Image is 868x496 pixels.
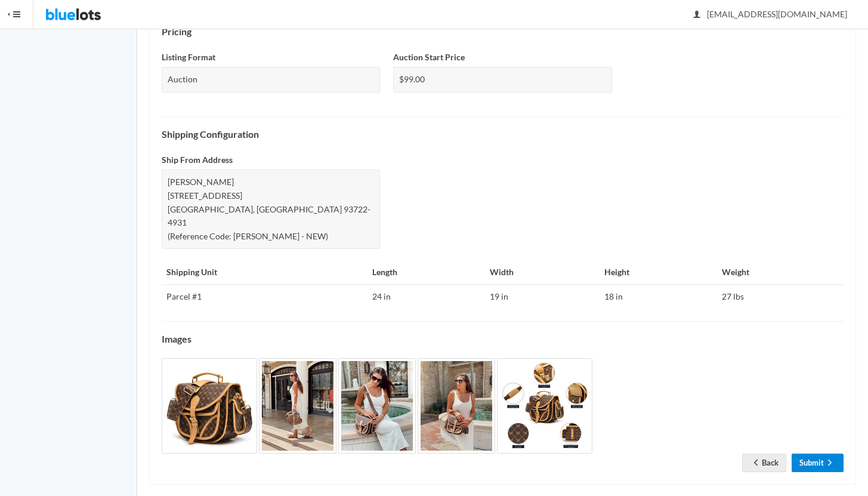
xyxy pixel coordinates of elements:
h4: Pricing [162,26,844,37]
img: 28056892-4cba-47f2-84f9-e8f030ef0b94-1732959267.jpg [418,358,495,454]
ion-icon: arrow back [750,458,762,469]
a: arrow backBack [742,454,786,472]
div: Auction [162,67,380,93]
div: $99.00 [393,67,611,93]
img: fe0ebacd-b562-490d-aecf-88afc611ac2a-1707798444.jpg [162,358,257,454]
ion-icon: arrow forward [824,458,836,469]
th: Weight [717,261,844,285]
div: [PERSON_NAME] [STREET_ADDRESS] [GEOGRAPHIC_DATA], [GEOGRAPHIC_DATA] 93722-4931 (Reference Code: [... [162,170,380,249]
span: [EMAIL_ADDRESS][DOMAIN_NAME] [694,9,847,19]
th: Length [367,261,486,285]
img: 63888c63-78a6-42d1-ac8f-967b5439e26c-1732959268.jpg [497,358,592,454]
a: Submitarrow forward [792,454,844,472]
td: Parcel #1 [162,285,367,309]
td: 27 lbs [717,285,844,309]
td: 18 in [600,285,718,309]
td: 24 in [367,285,486,309]
label: Ship From Address [162,153,233,167]
ion-icon: person [691,10,703,21]
label: Listing Format [162,51,215,64]
td: 19 in [485,285,599,309]
h4: Images [162,334,844,344]
img: b6e94bec-3806-4c17-8319-9599683bcaf2-1707798445.jpg [259,358,336,454]
th: Width [485,261,599,285]
th: Height [600,261,718,285]
h4: Shipping Configuration [162,129,844,140]
img: d5a86227-b897-454a-b904-e83b7c1ef4ad-1707798446.jpg [338,358,416,454]
label: Auction Start Price [393,51,465,64]
th: Shipping Unit [162,261,367,285]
